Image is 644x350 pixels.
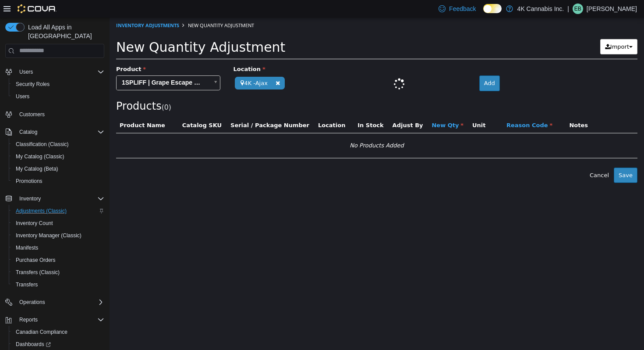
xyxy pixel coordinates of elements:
[16,257,56,264] span: Purchase Orders
[449,4,476,13] span: Feedback
[12,279,104,290] span: Transfers
[12,243,104,253] span: Manifests
[16,244,38,251] span: Manifests
[9,266,108,279] button: Transfers (Classic)
[573,4,583,14] div: Eric Bayne
[9,217,108,229] button: Inventory Count
[16,193,44,204] button: Inventory
[460,104,480,112] button: Notes
[12,121,522,135] div: No Products Added
[12,151,104,162] span: My Catalog (Classic)
[9,175,108,187] button: Promotions
[9,138,108,150] button: Classification (Classic)
[19,129,37,136] span: Catalog
[12,255,59,265] a: Purchase Orders
[322,104,354,111] span: New Qty
[16,127,104,137] span: Catalog
[12,206,70,216] a: Adjustments (Classic)
[16,314,41,325] button: Reports
[501,26,520,32] span: Import
[209,104,237,112] button: Location
[16,109,48,120] a: Customers
[9,242,108,254] button: Manifests
[9,150,108,163] button: My Catalog (Classic)
[2,66,108,78] button: Users
[18,4,57,13] img: Cova
[19,195,41,202] span: Inventory
[2,314,108,326] button: Reports
[16,193,104,204] span: Inventory
[19,299,45,306] span: Operations
[12,339,104,350] span: Dashboards
[16,207,67,214] span: Adjustments (Classic)
[12,151,68,162] a: My Catalog (Classic)
[12,79,53,89] a: Security Roles
[475,150,504,166] button: Cancel
[517,4,564,14] p: 4K Cannabis Inc.
[12,91,33,102] a: Users
[19,68,33,75] span: Users
[12,139,104,150] span: Classification (Classic)
[16,297,49,307] button: Operations
[16,93,29,100] span: Users
[52,86,62,94] small: ( )
[12,255,104,265] span: Purchase Orders
[370,58,390,74] button: Add
[19,316,38,323] span: Reports
[12,230,104,241] span: Inventory Manager (Classic)
[248,104,276,112] button: In Stock
[25,23,104,40] span: Load All Apps in [GEOGRAPHIC_DATA]
[12,243,42,253] a: Manifests
[9,90,108,103] button: Users
[2,126,108,138] button: Catalog
[12,327,71,337] a: Canadian Compliance
[12,218,57,229] a: Inventory Count
[483,13,484,14] span: Dark Mode
[16,178,42,185] span: Promotions
[12,91,104,102] span: Users
[12,339,54,350] a: Dashboards
[491,21,528,37] button: Import
[124,48,156,55] span: Location
[363,104,378,112] button: Unit
[16,67,36,77] button: Users
[125,59,175,72] span: 4K -Ajax
[12,164,104,174] span: My Catalog (Beta)
[16,127,41,137] button: Catalog
[397,104,443,111] span: Reason Code
[16,314,104,325] span: Reports
[16,81,50,88] span: Security Roles
[9,279,108,291] button: Transfers
[55,86,59,94] span: 0
[12,176,46,186] a: Promotions
[121,104,202,112] button: Serial / Package Number
[78,4,145,11] span: New Quantity Adjustment
[7,48,36,55] span: Product
[9,163,108,175] button: My Catalog (Beta)
[283,104,315,112] button: Adjust By
[12,79,104,89] span: Security Roles
[7,82,52,95] span: Products
[16,220,53,227] span: Inventory Count
[7,58,111,73] a: 1SPLIFF | Grape Escape Pre-Roll | Hybrid | 10x0.35g
[9,205,108,217] button: Adjustments (Classic)
[10,104,57,112] button: Product Name
[16,165,58,172] span: My Catalog (Beta)
[16,269,60,276] span: Transfers (Classic)
[2,296,108,308] button: Operations
[9,78,108,90] button: Security Roles
[12,279,41,290] a: Transfers
[16,141,69,148] span: Classification (Classic)
[12,176,104,186] span: Promotions
[483,4,502,13] input: Dark Mode
[12,267,63,278] a: Transfers (Classic)
[504,150,528,166] button: Save
[9,326,108,338] button: Canadian Compliance
[12,206,104,216] span: Adjustments (Classic)
[16,153,64,160] span: My Catalog (Classic)
[7,58,99,72] span: 1SPLIFF | Grape Escape Pre-Roll | Hybrid | 10x0.35g
[2,108,108,121] button: Customers
[12,230,85,241] a: Inventory Manager (Classic)
[587,4,637,14] p: [PERSON_NAME]
[7,4,70,11] a: Inventory Adjustments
